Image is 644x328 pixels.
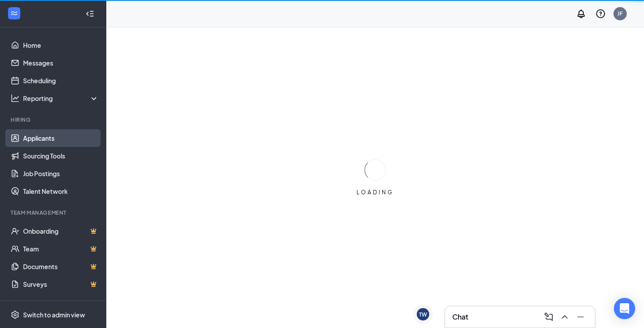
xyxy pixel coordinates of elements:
[23,275,99,293] a: SurveysCrown
[23,147,99,165] a: Sourcing Tools
[574,310,588,324] button: Minimize
[23,54,99,72] a: Messages
[11,94,19,103] svg: Analysis
[11,310,19,319] svg: Settings
[23,165,99,182] a: Job Postings
[419,311,427,318] div: TW
[595,8,606,19] svg: QuestionInfo
[559,312,570,322] svg: ChevronUp
[23,310,85,319] div: Switch to admin view
[11,209,97,216] div: Team Management
[452,312,468,322] h3: Chat
[23,222,99,240] a: OnboardingCrown
[558,310,572,324] button: ChevronUp
[23,129,99,147] a: Applicants
[576,8,586,19] svg: Notifications
[23,258,99,275] a: DocumentsCrown
[23,72,99,89] a: Scheduling
[10,9,19,18] svg: WorkstreamLogo
[23,36,99,54] a: Home
[23,240,99,258] a: TeamCrown
[353,189,397,196] div: LOADING
[543,312,554,322] svg: ComposeMessage
[542,310,556,324] button: ComposeMessage
[23,94,99,103] div: Reporting
[85,9,94,18] svg: Collapse
[23,182,99,200] a: Talent Network
[575,312,586,322] svg: Minimize
[614,298,635,319] div: Open Intercom Messenger
[11,116,97,123] div: Hiring
[617,10,623,17] div: JF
